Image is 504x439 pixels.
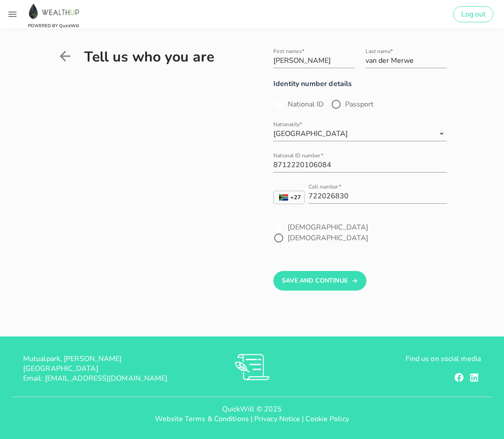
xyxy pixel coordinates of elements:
span: | [251,414,252,424]
span: POWERED BY QuickWill [27,23,81,29]
span: Mutualpark, [PERSON_NAME][GEOGRAPHIC_DATA] [23,354,122,373]
button: Save And Continue [273,271,366,291]
a: Website Terms & Conditions [155,414,249,424]
label: Nationality* [273,121,302,128]
span: Log out [461,9,486,19]
label: [DEMOGRAPHIC_DATA] [288,223,368,232]
label: National ID [288,100,324,109]
p: Find us on social media [328,354,481,364]
strong: +27 [290,195,301,201]
strong: Identity number details [273,79,352,89]
img: Wealthup Fiduciary (Pty) Ltd logo [27,3,81,20]
span: Email: [EMAIL_ADDRESS][DOMAIN_NAME] [23,373,168,383]
label: Last name* [366,48,393,55]
button: Log out [453,6,493,22]
p: QuickWill © 2025 [7,404,497,414]
div: [GEOGRAPHIC_DATA] [273,130,348,138]
span: | [302,414,304,424]
label: Passport [345,100,374,109]
a: Privacy Notice [254,414,300,424]
h1: Tell us who you are [84,49,219,65]
a: Cookie Policy [305,414,349,424]
img: RVs0sauIwKhMoGR03FLGkjXSOVwkZRnQsltkF0QxpTsornXsmh1o7vbL94pqF3d8sZvAAAAAElFTkSuQmCC [235,354,269,380]
div: Nationality*[GEOGRAPHIC_DATA] [273,127,447,141]
label: National ID number* [273,152,323,159]
label: Cell number* [309,184,341,190]
label: First names* [273,48,304,55]
label: [DEMOGRAPHIC_DATA] [288,234,368,242]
